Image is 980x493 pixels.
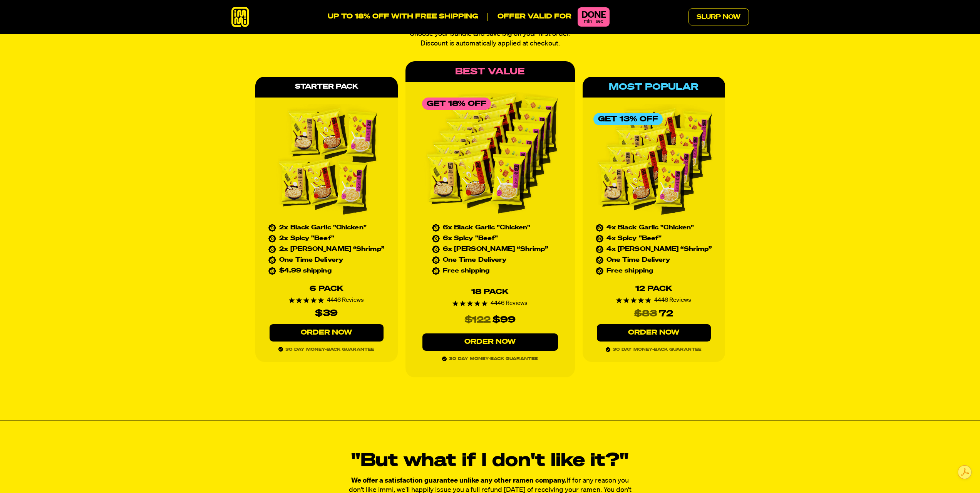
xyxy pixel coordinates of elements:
li: One Time Delivery [432,257,548,263]
p: Offer valid for [487,13,571,21]
div: 4446 Reviews [289,297,364,303]
a: Order Now [422,333,558,351]
span: sec [596,19,603,24]
div: Get 13% Off [593,113,663,125]
p: Choose your bundle and save big on your first order. Discount is automatically applied at checkout. [376,29,605,49]
a: Slurp Now [689,8,749,25]
div: 4446 Reviews [452,300,528,306]
span: 30 day money-back guarantee [278,346,374,362]
div: 72 [659,306,673,321]
div: $99 [493,313,516,327]
a: Order Now [597,324,711,342]
span: min [584,19,592,24]
li: 6x [PERSON_NAME] “Shrimp” [432,246,548,252]
div: 18 Pack [471,288,509,296]
li: $4.99 shipping [268,268,384,274]
div: $39 [315,306,338,321]
s: $122 [465,313,491,327]
li: Free shipping [432,268,548,274]
h2: "But what if I don't like it?" [344,452,637,470]
li: One Time Delivery [268,257,384,263]
div: 4446 Reviews [616,297,691,303]
li: 6x Spicy "Beef" [432,236,548,242]
li: 6x Black Garlic "Chicken" [432,225,548,231]
div: Best Value [405,61,575,82]
li: 4x Black Garlic "Chicken" [596,225,712,231]
div: 6 Pack [310,285,343,293]
li: 4x [PERSON_NAME] “Shrimp” [596,246,712,252]
li: 4x Spicy "Beef" [596,236,712,242]
div: DONE [581,10,606,20]
div: Get 18% Off [422,98,491,110]
s: $83 [634,306,657,321]
iframe: Marketing Popup [4,458,81,489]
li: Free shipping [596,268,712,274]
li: 2x Spicy "Beef" [268,236,384,242]
p: UP TO 18% OFF WITH FREE SHIPPING [328,13,478,21]
div: 12 Pack [635,285,672,293]
div: Starter Pack [255,77,398,98]
span: 30 day money-back guarantee [606,346,701,362]
li: 2x [PERSON_NAME] “Shrimp” [268,246,384,252]
span: 30 day money-back guarantee [442,355,538,378]
strong: We offer a satisfaction guarantee unlike any other ramen company. [351,477,566,484]
li: 2x Black Garlic "Chicken" [268,225,384,231]
div: Most Popular [583,77,725,98]
a: Order Now [270,324,384,342]
li: One Time Delivery [596,257,712,263]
